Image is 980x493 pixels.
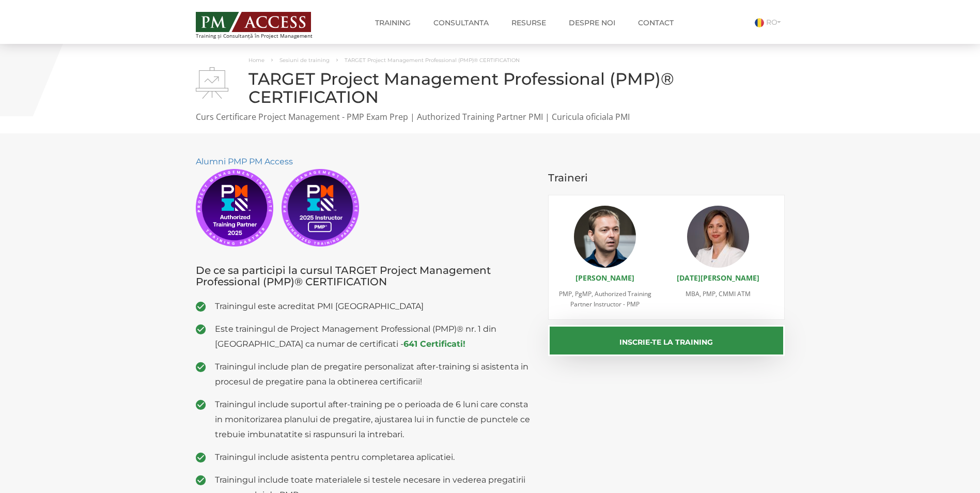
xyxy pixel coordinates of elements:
a: 641 Certificati! [403,339,465,349]
span: Este trainingul de Project Management Professional (PMP)® nr. 1 din [GEOGRAPHIC_DATA] ca numar de... [215,321,533,351]
a: Despre noi [561,12,623,33]
a: Training și Consultanță în Project Management [196,9,332,39]
span: Trainingul include suportul after-training pe o perioada de 6 luni care consta in monitorizarea p... [215,397,533,442]
a: Home [248,57,265,64]
span: TARGET Project Management Professional (PMP)® CERTIFICATION [345,57,520,64]
a: Sesiuni de training [279,57,330,64]
span: Trainingul include asistenta pentru completarea aplicatiei. [215,450,533,465]
span: Training și Consultanță în Project Management [196,33,332,39]
a: Contact [630,12,681,33]
h1: TARGET Project Management Professional (PMP)® CERTIFICATION [196,70,785,106]
a: Alumni PMP PM Access [196,157,293,166]
span: Trainingul include plan de pregatire personalizat after-training si asistenta in procesul de preg... [215,359,533,389]
a: Consultanta [426,12,496,33]
a: Resurse [504,12,554,33]
a: RO [755,18,785,27]
a: Training [367,12,418,33]
span: MBA, PMP, CMMI ATM [686,289,751,298]
img: TARGET Project Management Professional (PMP)® CERTIFICATION [196,67,228,99]
p: Curs Certificare Project Management - PMP Exam Prep | Authorized Training Partner PMI | Curicula ... [196,111,785,123]
h3: Traineri [548,172,785,183]
a: [PERSON_NAME] [575,273,634,283]
span: Trainingul este acreditat PMI [GEOGRAPHIC_DATA] [215,299,533,314]
span: PMP, PgMP, Authorized Training Partner Instructor - PMP [559,289,651,309]
h3: De ce sa participi la cursul TARGET Project Management Professional (PMP)® CERTIFICATION [196,265,533,287]
img: PM ACCESS - Echipa traineri si consultanti certificati PMP: Narciss Popescu, Mihai Olaru, Monica ... [196,12,311,32]
img: Romana [755,18,764,27]
a: [DATE][PERSON_NAME] [677,273,759,283]
button: Inscrie-te la training [548,325,785,356]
